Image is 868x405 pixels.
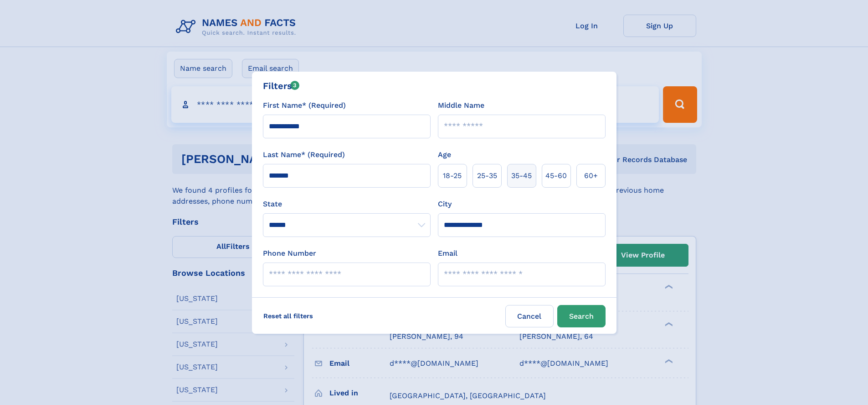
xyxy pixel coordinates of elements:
span: 25‑35 [477,170,497,181]
span: 45‑60 [545,170,567,181]
span: 60+ [584,170,598,181]
label: Cancel [505,305,554,327]
label: Phone Number [263,248,316,259]
span: 18‑25 [443,170,462,181]
label: First Name* (Required) [263,100,346,111]
label: Email [438,248,457,259]
label: Reset all filters [257,305,319,327]
label: Last Name* (Required) [263,149,345,160]
span: 35‑45 [511,170,532,181]
button: Search [557,305,606,327]
div: Filters [263,79,300,93]
label: State [263,199,431,210]
label: City [438,199,452,210]
label: Middle Name [438,100,484,111]
label: Age [438,149,451,160]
